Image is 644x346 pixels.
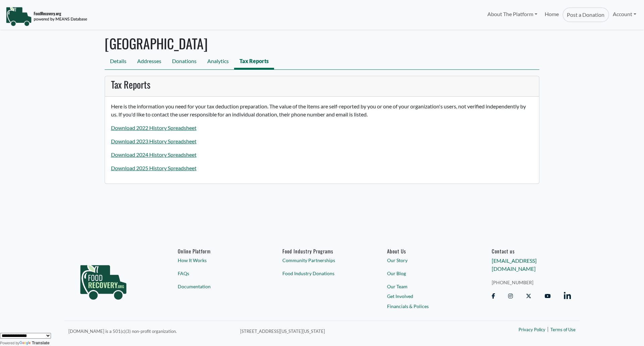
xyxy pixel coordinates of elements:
[282,257,362,264] a: Community Partnerships
[111,125,197,131] a: Download 2022 History Spreadsheet
[111,138,197,144] a: Download 2023 History Spreadsheet
[111,165,197,171] a: Download 2025 History Spreadsheet
[68,327,232,335] p: [DOMAIN_NAME] is a 501(c)(3) non-profit organization.
[282,270,362,277] a: Food Industry Donations
[105,54,132,69] a: Details
[73,248,133,312] img: food_recovery_green_logo-76242d7a27de7ed26b67be613a865d9c9037ba317089b267e0515145e5e51427.png
[550,327,576,334] a: Terms of Use
[282,248,362,254] h6: Food Industry Programs
[519,327,545,334] a: Privacy Policy
[387,257,466,264] a: Our Story
[105,35,539,51] h1: [GEOGRAPHIC_DATA]
[178,283,257,290] a: Documentation
[492,248,571,254] h6: Contact us
[387,303,466,310] a: Financials & Polices
[492,279,571,286] a: [PHONE_NUMBER]
[609,7,640,21] a: Account
[541,7,562,22] a: Home
[111,151,197,158] a: Download 2024 History Spreadsheet
[178,248,257,254] h6: Online Platform
[387,283,466,290] a: Our Team
[202,54,234,69] a: Analytics
[19,341,32,346] img: Google Translate
[240,327,447,335] p: [STREET_ADDRESS][US_STATE][US_STATE]
[111,102,533,118] p: Here is the information you need for your tax deduction preparation. The value of the items are s...
[387,248,466,254] a: About Us
[178,257,257,264] a: How It Works
[234,54,274,69] a: Tax Reports
[19,341,50,345] a: Translate
[111,79,533,90] h3: Tax Reports
[492,258,537,272] a: [EMAIL_ADDRESS][DOMAIN_NAME]
[387,293,466,300] a: Get Involved
[483,7,541,21] a: About The Platform
[167,54,202,69] a: Donations
[132,54,167,69] a: Addresses
[547,325,549,333] span: |
[6,6,87,27] img: NavigationLogo_FoodRecovery-91c16205cd0af1ed486a0f1a7774a6544ea792ac00100771e7dd3ec7c0e58e41.png
[178,270,257,277] a: FAQs
[562,7,609,22] a: Post a Donation
[387,270,466,277] a: Our Blog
